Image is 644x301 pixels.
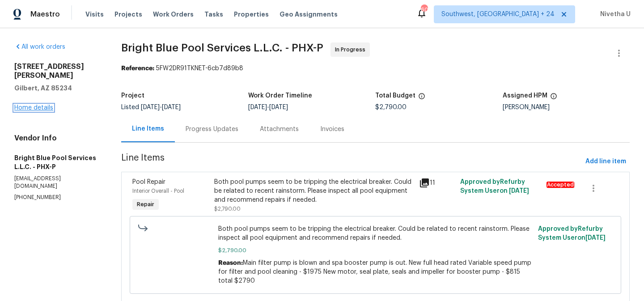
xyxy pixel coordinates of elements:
span: Listed [121,104,181,110]
div: Invoices [320,125,344,134]
span: Main filter pump is blown and spa booster pump is out. New full head rated Variable speed pump fo... [218,260,531,284]
a: All work orders [14,44,65,50]
span: [DATE] [269,104,288,110]
span: Repair [133,200,158,209]
span: - [141,104,181,110]
div: Line Items [132,124,164,133]
h5: Work Order Timeline [248,93,312,99]
span: Interior Overall - Pool [132,188,184,194]
span: [DATE] [585,235,606,241]
span: [DATE] [248,104,267,110]
a: Home details [14,105,53,111]
span: The total cost of line items that have been proposed by Opendoor. This sum includes line items th... [418,93,425,104]
span: Bright Blue Pool Services L.L.C. - PHX-P [121,42,323,53]
span: Tasks [204,11,223,17]
h5: Bright Blue Pool Services L.L.C. - PHX-P [14,153,100,171]
p: [PHONE_NUMBER] [14,194,100,201]
span: Approved by Refurby System User on [460,179,529,194]
div: Attachments [260,125,299,134]
span: The hpm assigned to this work order. [550,93,557,104]
span: Projects [114,10,142,19]
em: Accepted [547,182,574,188]
span: Pool Repair [132,179,165,185]
span: Reason: [218,260,243,266]
span: Add line item [585,156,626,167]
span: [DATE] [162,104,181,110]
span: Visits [85,10,104,19]
div: Both pool pumps seem to be tripping the electrical breaker. Could be related to recent rainstorm.... [214,178,414,204]
span: [DATE] [141,104,160,110]
h5: Project [121,93,144,99]
div: Progress Updates [186,125,238,134]
div: 11 [419,178,455,188]
span: Approved by Refurby System User on [538,226,606,241]
span: Work Orders [153,10,194,19]
h5: Assigned HPM [503,93,547,99]
p: [EMAIL_ADDRESS][DOMAIN_NAME] [14,175,100,190]
div: 5FW2DR91TKNET-6cb7d89b8 [121,64,630,73]
span: Southwest, [GEOGRAPHIC_DATA] + 24 [441,10,555,19]
span: Line Items [121,153,582,170]
h5: Total Budget [375,93,415,99]
span: - [248,104,288,110]
span: [DATE] [509,188,529,194]
span: $2,790.00 [375,104,407,110]
div: [PERSON_NAME] [503,104,630,110]
span: Maestro [30,10,60,19]
span: $2,790.00 [218,246,533,255]
h4: Vendor Info [14,134,100,143]
span: In Progress [335,45,369,54]
span: Properties [234,10,269,19]
span: Both pool pumps seem to be tripping the electrical breaker. Could be related to recent rainstorm.... [218,225,533,242]
div: 603 [421,5,427,14]
h5: Gilbert, AZ 85234 [14,84,100,93]
b: Reference: [121,65,154,72]
h2: [STREET_ADDRESS][PERSON_NAME] [14,62,100,80]
span: $2,790.00 [214,206,241,212]
button: Add line item [582,153,630,170]
span: Geo Assignments [280,10,338,19]
span: Nivetha U [597,10,631,19]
